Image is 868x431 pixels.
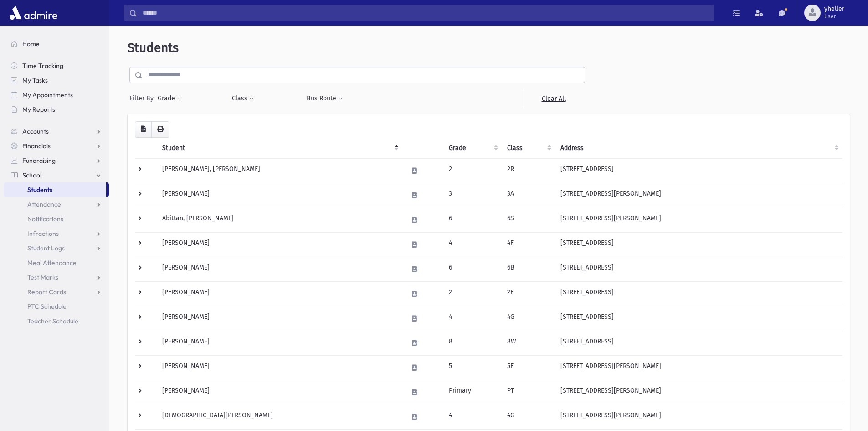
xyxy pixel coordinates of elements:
[135,121,152,138] button: CSV
[157,90,182,107] button: Grade
[443,257,502,281] td: 6
[137,5,714,21] input: Search
[4,102,109,117] a: My Reports
[824,5,844,13] span: yheller
[157,331,402,355] td: [PERSON_NAME]
[27,259,77,267] span: Meal Attendance
[306,90,343,107] button: Bus Route
[27,229,59,238] span: Infractions
[22,156,56,165] span: Fundraising
[4,314,109,328] a: Teacher Schedule
[157,232,402,257] td: [PERSON_NAME]
[4,36,109,51] a: Home
[555,281,842,306] td: [STREET_ADDRESS]
[22,142,51,150] span: Financials
[555,183,842,208] td: [STREET_ADDRESS][PERSON_NAME]
[7,4,60,22] img: AdmirePro
[4,73,109,88] a: My Tasks
[157,158,402,183] td: [PERSON_NAME], [PERSON_NAME]
[22,76,48,84] span: My Tasks
[502,306,555,331] td: 4G
[4,124,109,139] a: Accounts
[555,158,842,183] td: [STREET_ADDRESS]
[555,138,842,159] th: Address: activate to sort column ascending
[27,244,65,252] span: Student Logs
[555,208,842,232] td: [STREET_ADDRESS][PERSON_NAME]
[27,200,61,208] span: Attendance
[4,153,109,168] a: Fundraising
[502,138,555,159] th: Class: activate to sort column ascending
[443,380,502,405] td: Primary
[4,139,109,153] a: Financials
[129,93,157,103] span: Filter By
[443,281,502,306] td: 2
[824,13,844,20] span: User
[157,257,402,281] td: [PERSON_NAME]
[27,186,52,194] span: Students
[555,306,842,331] td: [STREET_ADDRESS]
[22,127,49,135] span: Accounts
[555,405,842,429] td: [STREET_ADDRESS][PERSON_NAME]
[443,331,502,355] td: 8
[502,405,555,429] td: 4G
[157,405,402,429] td: [DEMOGRAPHIC_DATA][PERSON_NAME]
[4,58,109,73] a: Time Tracking
[4,299,109,314] a: PTC Schedule
[522,90,585,107] a: Clear All
[4,255,109,270] a: Meal Attendance
[502,183,555,208] td: 3A
[22,105,55,114] span: My Reports
[27,215,63,223] span: Notifications
[151,121,169,138] button: Print
[157,208,402,232] td: Abittan, [PERSON_NAME]
[443,355,502,380] td: 5
[4,212,109,226] a: Notifications
[22,40,40,48] span: Home
[27,317,78,325] span: Teacher Schedule
[502,158,555,183] td: 2R
[27,273,58,281] span: Test Marks
[502,232,555,257] td: 4F
[22,62,63,70] span: Time Tracking
[443,232,502,257] td: 4
[443,138,502,159] th: Grade: activate to sort column ascending
[443,158,502,183] td: 2
[555,380,842,405] td: [STREET_ADDRESS][PERSON_NAME]
[27,288,66,296] span: Report Cards
[555,331,842,355] td: [STREET_ADDRESS]
[4,88,109,102] a: My Appointments
[502,355,555,380] td: 5E
[4,285,109,299] a: Report Cards
[4,226,109,241] a: Infractions
[443,405,502,429] td: 4
[4,168,109,182] a: School
[443,183,502,208] td: 3
[502,281,555,306] td: 2F
[27,302,67,311] span: PTC Schedule
[128,40,179,55] span: Students
[4,270,109,285] a: Test Marks
[4,197,109,212] a: Attendance
[555,232,842,257] td: [STREET_ADDRESS]
[4,182,106,197] a: Students
[443,306,502,331] td: 4
[502,380,555,405] td: PT
[231,90,254,107] button: Class
[22,91,73,99] span: My Appointments
[157,355,402,380] td: [PERSON_NAME]
[157,380,402,405] td: [PERSON_NAME]
[555,355,842,380] td: [STREET_ADDRESS][PERSON_NAME]
[443,208,502,232] td: 6
[157,306,402,331] td: [PERSON_NAME]
[502,257,555,281] td: 6B
[502,208,555,232] td: 6S
[22,171,41,179] span: School
[4,241,109,255] a: Student Logs
[157,183,402,208] td: [PERSON_NAME]
[157,281,402,306] td: [PERSON_NAME]
[502,331,555,355] td: 8W
[157,138,402,159] th: Student: activate to sort column descending
[555,257,842,281] td: [STREET_ADDRESS]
